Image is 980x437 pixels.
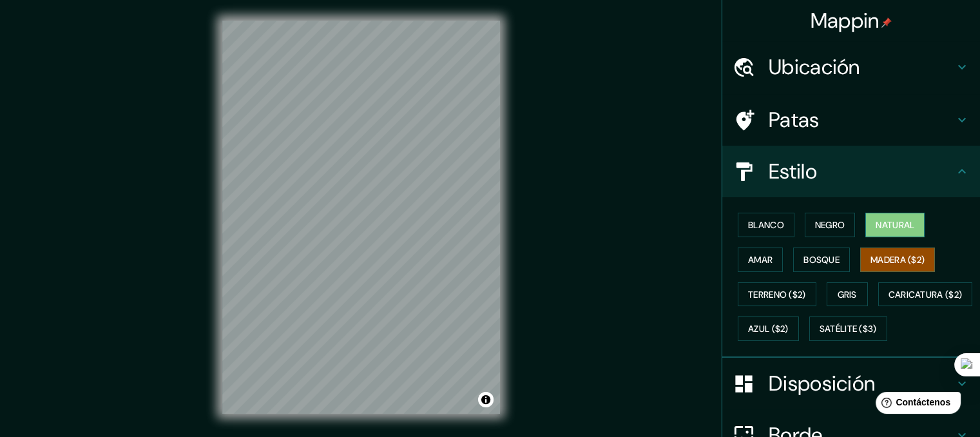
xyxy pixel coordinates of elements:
[769,370,875,397] font: Disposición
[738,248,783,272] button: Amar
[793,248,850,272] button: Bosque
[889,289,963,300] font: Caricatura ($2)
[878,282,973,307] button: Caricatura ($2)
[865,213,925,237] button: Natural
[722,146,980,197] div: Estilo
[815,219,845,231] font: Negro
[838,289,857,300] font: Gris
[769,158,817,185] font: Estilo
[811,7,879,34] font: Mappin
[722,358,980,409] div: Disposición
[738,316,799,341] button: Azul ($2)
[722,41,980,93] div: Ubicación
[738,282,816,307] button: Terreno ($2)
[860,248,935,272] button: Madera ($2)
[820,324,877,335] font: Satélite ($3)
[881,17,892,28] img: pin-icon.png
[748,219,784,231] font: Blanco
[876,219,914,231] font: Natural
[748,254,773,266] font: Amar
[769,53,860,81] font: Ubicación
[870,254,925,266] font: Madera ($2)
[738,213,794,237] button: Blanco
[478,392,494,407] button: Activar o desactivar atribución
[722,94,980,146] div: Patas
[865,387,966,423] iframe: Lanzador de widgets de ayuda
[827,282,868,307] button: Gris
[809,316,887,341] button: Satélite ($3)
[222,21,500,414] canvas: Mapa
[748,289,806,300] font: Terreno ($2)
[803,254,840,266] font: Bosque
[769,106,820,133] font: Patas
[805,213,856,237] button: Negro
[748,324,789,335] font: Azul ($2)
